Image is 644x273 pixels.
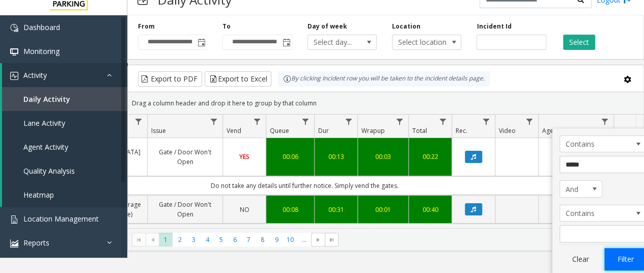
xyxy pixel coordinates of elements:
[281,35,292,49] span: Toggle popup
[2,159,127,183] a: Quality Analysis
[131,115,145,128] a: Lane Filter Menu
[229,205,260,214] a: NO
[154,147,216,167] a: Gate / Door Won't Open
[392,22,421,31] label: Location
[227,126,241,135] span: Vend
[272,205,308,214] a: 00:08
[272,152,308,161] a: 00:06
[151,126,166,135] span: Issue
[10,48,18,56] img: 'icon'
[222,22,231,31] label: To
[205,71,271,87] button: Export to Excel
[545,152,607,161] a: [PERSON_NAME]
[522,115,536,128] a: Video Filter Menu
[314,236,322,244] span: Go to the next page
[278,71,490,87] div: By clicking Incident row you will be taken to the incident details page.
[361,126,385,135] span: Wrapup
[23,166,75,176] span: Quality Analysis
[269,233,283,247] span: Page 9
[23,70,47,80] span: Activity
[23,142,68,152] span: Agent Activity
[364,152,402,161] a: 00:03
[325,233,339,247] span: Go to the last page
[239,152,249,161] span: YES
[270,126,289,135] span: Queue
[201,233,214,247] span: Page 4
[560,136,628,152] span: Contains
[456,126,467,135] span: Rec.
[23,22,60,32] span: Dashboard
[311,233,325,247] span: Go to the next page
[318,126,329,135] span: Dur
[393,35,447,49] span: Select location...
[560,181,594,197] span: And
[559,248,601,270] button: Clear
[10,24,18,32] img: 'icon'
[2,63,127,87] a: Activity
[214,233,228,247] span: Page 5
[240,205,249,214] span: NO
[560,205,628,222] span: Contains
[545,205,607,214] a: [PERSON_NAME]
[2,87,127,111] a: Daily Activity
[307,22,347,31] label: Day of week
[415,205,445,214] a: 00:40
[479,115,493,128] a: Rec. Filter Menu
[154,200,216,219] a: Gate / Door Won't Open
[412,126,427,135] span: Total
[229,152,260,161] a: YES
[477,22,511,31] label: Incident Id
[23,118,65,128] span: Lane Activity
[138,22,155,31] label: From
[128,94,643,112] div: Drag a column header and drop it here to group by that column
[598,115,611,128] a: Agent Filter Menu
[10,72,18,80] img: 'icon'
[499,126,516,135] span: Video
[23,238,49,248] span: Reports
[250,115,264,128] a: Vend Filter Menu
[23,214,99,224] span: Location Management
[2,183,127,207] a: Heatmap
[2,111,127,135] a: Lane Activity
[298,115,312,128] a: Queue Filter Menu
[308,35,362,49] span: Select day...
[195,35,207,49] span: Toggle popup
[207,115,220,128] a: Issue Filter Menu
[542,126,559,135] span: Agent
[2,135,127,159] a: Agent Activity
[23,94,70,104] span: Daily Activity
[393,115,406,128] a: Wrapup Filter Menu
[138,71,202,87] button: Export to PDF
[228,233,242,247] span: Page 6
[23,190,54,200] span: Heatmap
[415,152,445,161] a: 00:22
[187,233,201,247] span: Page 3
[328,236,336,244] span: Go to the last page
[342,115,355,128] a: Dur Filter Menu
[128,115,643,228] div: Data table
[242,233,256,247] span: Page 7
[436,115,450,128] a: Total Filter Menu
[297,233,311,247] span: Page 11
[559,180,602,198] span: Agent Filter Logic
[284,233,297,247] span: Page 10
[321,152,351,161] div: 00:13
[173,233,186,247] span: Page 2
[256,233,269,247] span: Page 8
[364,205,402,214] a: 00:01
[159,233,173,247] span: Page 1
[23,46,60,56] span: Monitoring
[563,35,595,50] button: Select
[283,75,291,83] img: infoIcon.svg
[321,205,351,214] a: 00:31
[10,239,18,248] img: 'icon'
[345,235,633,244] kendo-pager-info: 1 - 30 of 876 items
[10,215,18,224] img: 'icon'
